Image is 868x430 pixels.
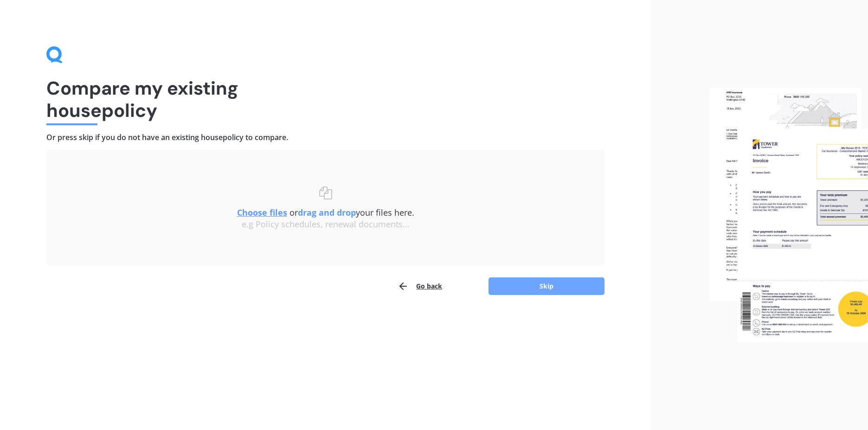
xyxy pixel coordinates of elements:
[398,277,442,295] button: Go back
[46,77,604,122] h1: Compare my existing house policy
[298,207,356,218] b: drag and drop
[237,207,414,218] span: or your files here.
[237,207,287,218] u: Choose files
[710,88,868,343] img: files.webp
[46,133,604,142] h4: Or press skip if you do not have an existing house policy to compare.
[65,219,586,230] div: e.g Policy schedules, renewal documents...
[489,277,604,295] button: Skip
